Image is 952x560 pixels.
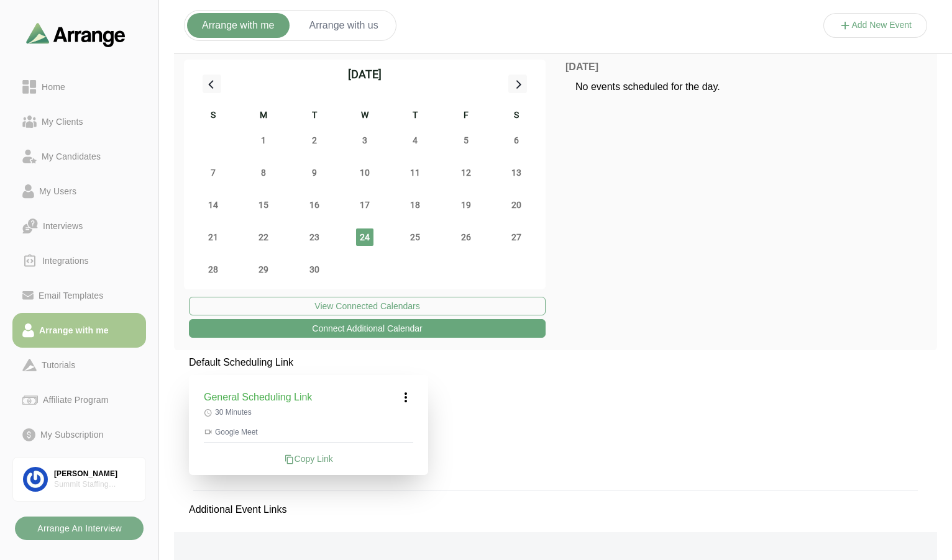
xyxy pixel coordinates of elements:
[12,348,146,382] a: Tutorials
[189,297,546,315] button: View Connected Calendars
[12,243,146,278] a: Integrations
[54,479,135,490] div: Summit Staffing Partners
[12,139,146,174] a: My Candidates
[457,132,475,149] span: Friday, September 5, 2025
[38,392,113,407] div: Affiliate Program
[356,164,373,181] span: Wednesday, September 10, 2025
[37,253,94,268] div: Integrations
[348,66,382,83] div: [DATE]
[204,453,413,465] div: Copy Link
[238,108,288,124] div: M
[35,427,109,442] div: My Subscription
[37,114,88,129] div: My Clients
[174,487,301,532] p: Additional Event Links
[12,278,146,313] a: Email Templates
[12,313,146,348] a: Arrange with me
[204,427,413,437] p: Google Meet
[255,228,272,246] span: Monday, September 22, 2025
[508,196,525,214] span: Saturday, September 20, 2025
[37,149,106,164] div: My Candidates
[255,164,272,181] span: Monday, September 8, 2025
[295,13,393,38] button: Arrange with us
[37,358,80,373] div: Tutorials
[54,469,135,479] div: [PERSON_NAME]
[34,184,81,199] div: My Users
[457,164,475,181] span: Friday, September 12, 2025
[204,407,413,417] p: 30 Minutes
[189,355,428,370] p: Default Scheduling Link
[441,108,491,124] div: F
[12,382,146,417] a: Affiliate Program
[12,104,146,139] a: My Clients
[356,196,373,214] span: Wednesday, September 17, 2025
[204,261,222,278] span: Sunday, September 28, 2025
[15,517,144,540] button: Arrange An Interview
[34,323,114,338] div: Arrange with me
[189,319,546,338] button: Connect Additional Calendar
[406,132,424,149] span: Thursday, September 4, 2025
[187,13,290,38] button: Arrange with me
[38,219,88,233] div: Interviews
[575,79,917,94] p: No events scheduled for the day.
[204,228,222,246] span: Sunday, September 21, 2025
[457,228,475,246] span: Friday, September 26, 2025
[12,70,146,104] a: Home
[12,209,146,243] a: Interviews
[356,132,373,149] span: Wednesday, September 3, 2025
[12,417,146,452] a: My Subscription
[37,79,70,94] div: Home
[37,517,122,540] b: Arrange An Interview
[406,228,424,246] span: Thursday, September 25, 2025
[390,108,441,124] div: T
[289,108,339,124] div: T
[492,108,542,124] div: S
[565,60,927,75] p: [DATE]
[306,164,323,181] span: Tuesday, September 9, 2025
[255,132,272,149] span: Monday, September 1, 2025
[204,196,222,214] span: Sunday, September 14, 2025
[255,196,272,214] span: Monday, September 15, 2025
[306,132,323,149] span: Tuesday, September 2, 2025
[508,164,525,181] span: Saturday, September 13, 2025
[204,390,312,405] h3: General Scheduling Link
[12,457,146,502] a: [PERSON_NAME]Summit Staffing Partners
[339,108,390,124] div: W
[406,196,424,214] span: Thursday, September 18, 2025
[508,228,525,246] span: Saturday, September 27, 2025
[823,13,928,38] button: Add New Event
[508,132,525,149] span: Saturday, September 6, 2025
[306,196,323,214] span: Tuesday, September 16, 2025
[12,174,146,209] a: My Users
[306,228,323,246] span: Tuesday, September 23, 2025
[26,22,126,47] img: arrangeai-name-small-logo.4d2b8aee.svg
[188,108,238,124] div: S
[34,288,108,303] div: Email Templates
[406,164,424,181] span: Thursday, September 11, 2025
[356,228,373,246] span: Wednesday, September 24, 2025
[306,261,323,278] span: Tuesday, September 30, 2025
[457,196,475,214] span: Friday, September 19, 2025
[255,261,272,278] span: Monday, September 29, 2025
[204,164,222,181] span: Sunday, September 7, 2025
